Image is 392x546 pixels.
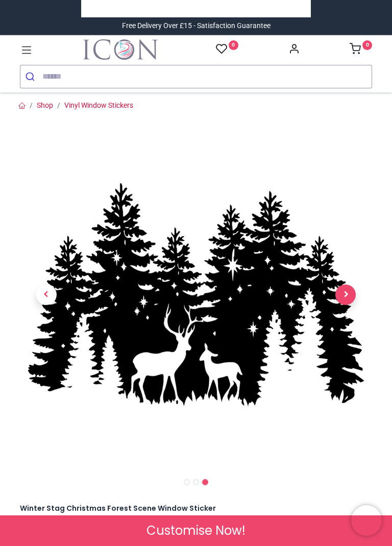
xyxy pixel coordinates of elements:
[36,284,57,305] span: Previous
[122,21,271,31] div: Free Delivery Over £15 - Satisfaction Guarantee
[288,46,300,54] a: Account Info
[64,101,133,109] a: Vinyl Window Stickers
[335,284,356,305] span: Next
[362,40,372,50] sup: 0
[216,43,238,56] a: 0
[20,118,372,471] img: WS-71465-03
[146,522,246,539] span: Customise Now!
[320,172,373,418] a: Next
[89,4,303,14] iframe: Customer reviews powered by Trustpilot
[83,39,158,60] img: Icon Wall Stickers
[20,172,73,418] a: Previous
[351,505,382,536] iframe: Brevo live chat
[37,101,53,109] a: Shop
[350,46,372,54] a: 0
[229,40,238,50] sup: 0
[83,39,158,60] a: Logo of Icon Wall Stickers
[20,504,372,514] h1: Winter Stag Christmas Forest Scene Window Sticker
[20,65,42,88] button: Submit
